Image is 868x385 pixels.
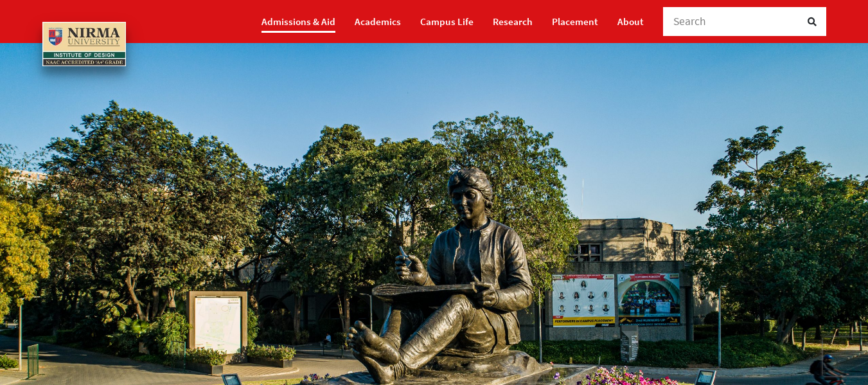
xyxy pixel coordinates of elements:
[355,10,401,33] a: Academics
[617,10,644,33] a: About
[552,10,598,33] a: Placement
[673,14,707,28] span: Search
[261,10,335,33] a: Admissions & Aid
[420,10,474,33] a: Campus Life
[42,22,126,66] img: main_logo
[493,10,533,33] a: Research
